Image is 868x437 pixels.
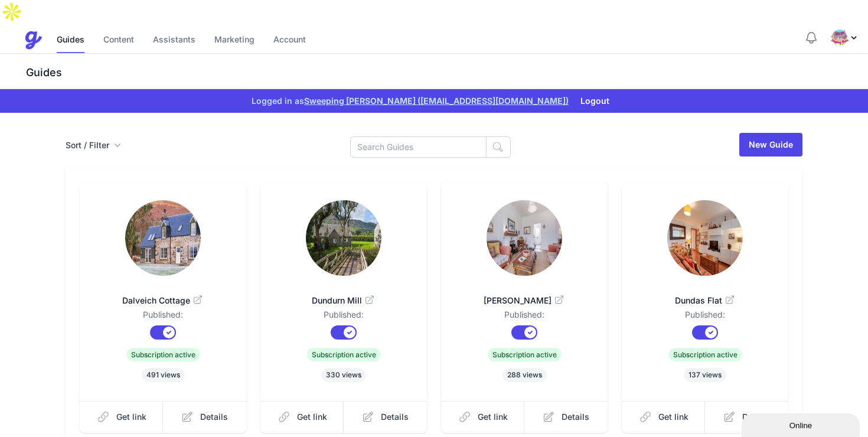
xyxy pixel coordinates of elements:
[478,411,508,423] span: Get link
[200,411,228,423] span: Details
[562,411,589,423] span: Details
[125,200,201,276] img: ekebnbopqsyfre3ijni7t0wqkiq4
[306,200,381,276] img: 28xhyi617ymghlmhesjcmx3mk57g
[804,31,818,45] button: Notifications
[622,401,706,433] a: Get link
[24,66,868,80] h3: Guides
[103,28,134,53] a: Content
[273,28,306,53] a: Account
[24,31,43,50] img: Guestive Guides
[830,28,859,47] div: Profile Menu
[705,401,788,433] a: Details
[668,348,742,361] span: Subscription active
[641,309,769,325] dd: Published:
[488,348,562,361] span: Subscription active
[658,411,688,423] span: Get link
[304,96,569,106] a: Sweeping [PERSON_NAME] ([EMAIL_ADDRESS][DOMAIN_NAME])
[487,200,562,276] img: 637owozl5i22sag6rjggo514cldy
[830,28,849,47] img: jdtybwo7j0y09u4raefszbtg7te8
[297,411,327,423] span: Get link
[279,281,408,309] a: Dundurn Mill
[116,411,146,423] span: Get link
[279,309,408,325] dd: Published:
[460,295,589,306] span: [PERSON_NAME]
[80,401,164,433] a: Get link
[344,401,427,433] a: Details
[99,309,227,325] dd: Published:
[99,295,227,306] span: Dalveich Cottage
[163,401,246,433] a: Details
[214,28,254,53] a: Marketing
[99,281,227,309] a: Dalveich Cottage
[66,139,121,151] button: Sort / Filter
[307,348,381,361] span: Subscription active
[279,295,408,306] span: Dundurn Mill
[524,401,608,433] a: Details
[153,28,195,53] a: Assistants
[441,401,525,433] a: Get link
[142,368,185,382] span: 491 views
[260,401,344,433] a: Get link
[57,28,84,53] a: Guides
[381,411,409,423] span: Details
[321,368,366,382] span: 330 views
[573,92,616,110] button: Logout
[684,368,726,382] span: 137 views
[641,295,769,306] span: Dundas Flat
[252,95,569,107] span: Logged in as
[641,281,769,309] a: Dundas Flat
[667,200,743,276] img: nqia4o3ywhwkvnxfpq8qac06u0fg
[460,281,589,309] a: [PERSON_NAME]
[742,411,862,437] iframe: chat widget
[350,136,487,158] input: Search Guides
[460,309,589,325] dd: Published:
[502,368,547,382] span: 288 views
[126,348,200,361] span: Subscription active
[739,133,802,156] a: New Guide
